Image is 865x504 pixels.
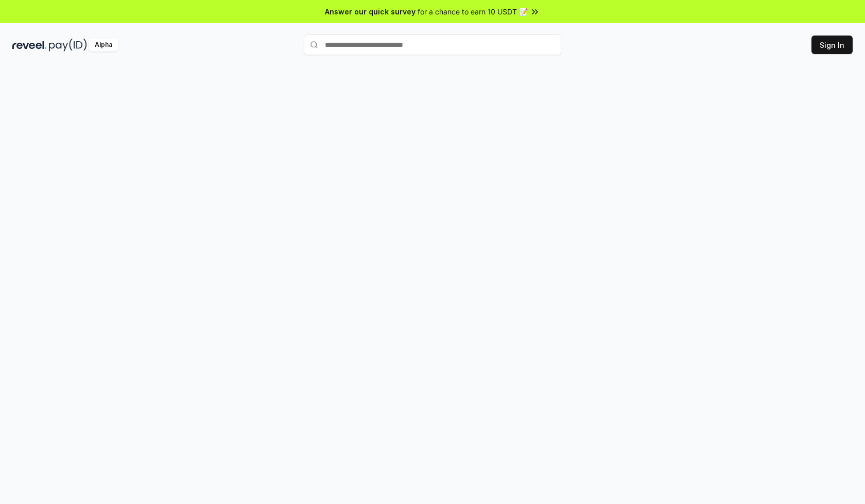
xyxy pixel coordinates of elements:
[418,6,528,17] span: for a chance to earn 10 USDT 📝
[12,39,47,51] img: reveel_dark
[811,36,853,54] button: Sign In
[89,39,118,51] div: Alpha
[325,6,416,17] span: Answer our quick survey
[49,39,87,51] img: pay_id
